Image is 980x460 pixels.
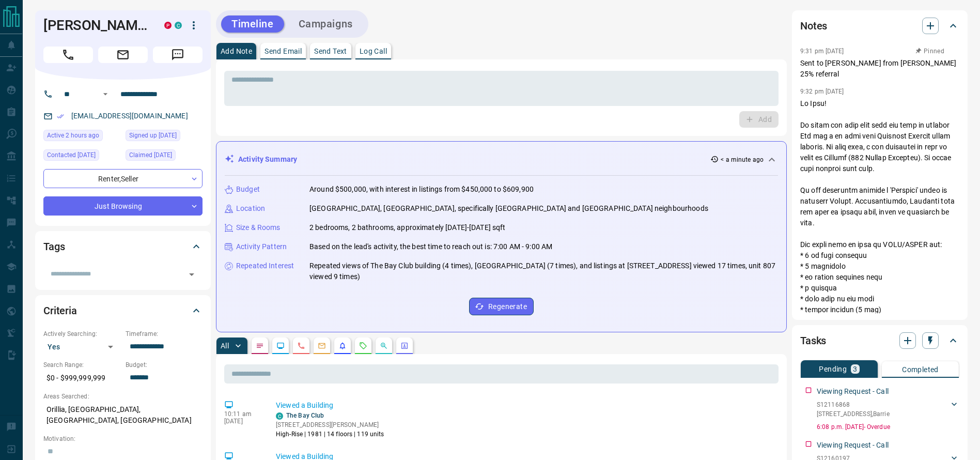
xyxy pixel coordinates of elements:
p: Size & Rooms [236,222,281,233]
button: Open [184,267,199,282]
h2: Tags [43,238,65,255]
span: Claimed [DATE] [129,150,172,160]
div: Sat Aug 24 2024 [43,149,120,164]
div: Just Browsing [43,196,203,216]
p: Actively Searching: [43,329,120,339]
div: Tasks [800,328,959,353]
div: Sat May 03 2025 [126,149,203,164]
p: 9:32 pm [DATE] [800,88,844,95]
span: Active 2 hours ago [47,130,99,141]
p: 10:11 am [224,410,260,418]
p: 3 [853,365,857,373]
button: Open [99,88,112,100]
div: S12116868[STREET_ADDRESS],Barrie [817,398,959,421]
p: Add Note [221,48,252,55]
p: Viewing Request - Call [817,386,889,397]
h2: Criteria [43,302,77,319]
span: Email [98,47,148,63]
span: Contacted [DATE] [47,150,96,160]
p: Based on the lead's activity, the best time to reach out is: 7:00 AM - 9:00 AM [309,241,552,252]
button: Timeline [221,16,284,33]
div: Criteria [43,298,203,323]
p: Orillia, [GEOGRAPHIC_DATA], [GEOGRAPHIC_DATA], [GEOGRAPHIC_DATA] [43,401,203,429]
p: Location [236,203,265,214]
div: condos.ca [175,22,182,29]
button: Pinned [915,47,945,56]
p: Activity Summary [238,154,297,165]
p: [DATE] [224,418,260,425]
h2: Notes [800,18,827,34]
p: $0 - $999,999,999 [43,370,120,387]
a: The Bay Club [286,412,324,419]
span: Message [153,47,203,63]
p: High-Rise | 1981 | 14 floors | 119 units [276,430,384,439]
svg: Emails [318,342,326,350]
p: Sent to [PERSON_NAME] from [PERSON_NAME] 25% referral [800,58,959,80]
svg: Listing Alerts [338,342,347,350]
h1: [PERSON_NAME] [43,17,149,34]
p: 6:08 p.m. [DATE] - Overdue [817,422,959,432]
h2: Tasks [800,332,826,349]
p: Search Range: [43,360,120,370]
svg: Requests [359,342,367,350]
p: Around $500,000, with interest in listings from $450,000 to $609,900 [309,184,534,195]
div: condos.ca [276,412,283,420]
div: property.ca [164,22,172,29]
div: Notes [800,13,959,38]
div: Tags [43,234,203,259]
p: Activity Pattern [236,241,287,252]
button: Campaigns [288,16,363,33]
svg: Calls [297,342,305,350]
p: Send Text [314,48,347,55]
p: Viewing Request - Call [817,440,889,451]
a: [EMAIL_ADDRESS][DOMAIN_NAME] [71,112,188,120]
p: Send Email [265,48,302,55]
svg: Notes [256,342,264,350]
button: Regenerate [469,298,534,315]
p: Pending [819,365,847,373]
p: Areas Searched: [43,392,203,401]
p: Motivation: [43,434,203,443]
svg: Agent Actions [400,342,409,350]
p: All [221,342,229,349]
p: < a minute ago [721,155,764,164]
p: 9:31 pm [DATE] [800,48,844,55]
p: Budget: [126,360,203,370]
div: Tue Sep 16 2025 [43,130,120,144]
p: S12116868 [817,400,890,409]
p: [STREET_ADDRESS] , Barrie [817,409,890,419]
div: Fri Oct 08 2021 [126,130,203,144]
svg: Opportunities [380,342,388,350]
p: 2 bedrooms, 2 bathrooms, approximately [DATE]-[DATE] sqft [309,222,506,233]
p: Timeframe: [126,329,203,339]
div: Activity Summary< a minute ago [225,150,778,169]
p: Repeated views of The Bay Club building (4 times), [GEOGRAPHIC_DATA] (7 times), and listings at [... [309,260,778,282]
span: Call [43,47,93,63]
div: Yes [43,339,120,355]
p: Budget [236,184,260,195]
p: Repeated Interest [236,260,294,271]
svg: Email Verified [57,113,64,120]
p: Log Call [360,48,387,55]
p: Completed [902,366,939,373]
svg: Lead Browsing Activity [276,342,285,350]
p: Viewed a Building [276,400,774,411]
p: [STREET_ADDRESS][PERSON_NAME] [276,420,384,430]
span: Signed up [DATE] [129,130,177,141]
div: Renter , Seller [43,169,203,188]
p: [GEOGRAPHIC_DATA], [GEOGRAPHIC_DATA], specifically [GEOGRAPHIC_DATA] and [GEOGRAPHIC_DATA] neighb... [309,203,708,214]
